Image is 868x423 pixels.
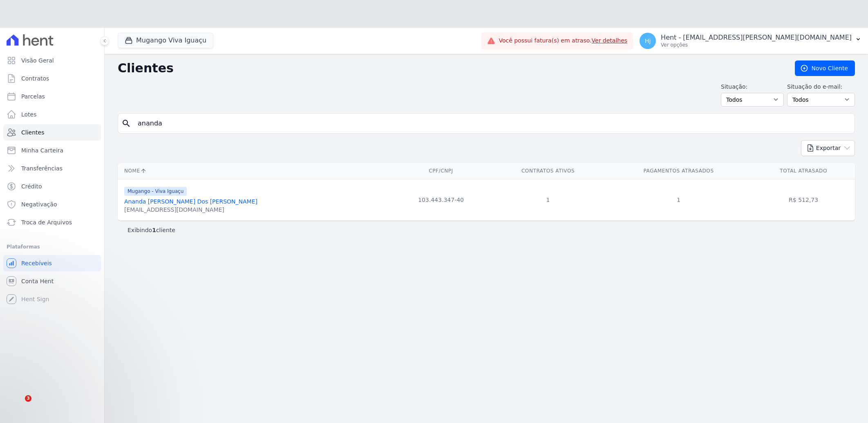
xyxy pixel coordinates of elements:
[8,395,28,415] iframe: Intercom live chat
[721,83,784,91] label: Situação:
[21,182,42,190] span: Crédito
[133,115,851,132] input: Buscar por nome, CPF ou e-mail
[605,179,752,221] td: 1
[491,179,605,221] td: 1
[3,70,101,87] a: Contratos
[3,142,101,159] a: Minha Carteira
[21,164,63,172] span: Transferências
[124,198,257,205] a: Ananda [PERSON_NAME] Dos [PERSON_NAME]
[3,52,101,69] a: Visão Geral
[21,128,44,137] span: Clientes
[645,38,651,44] span: Hj
[152,227,156,233] b: 1
[21,146,63,154] span: Minha Carteira
[3,214,101,231] a: Troca de Arquivos
[118,61,782,76] h2: Clientes
[3,106,101,123] a: Lotes
[795,60,855,76] a: Novo Cliente
[21,92,45,101] span: Parcelas
[752,163,855,179] th: Total Atrasado
[124,187,187,196] span: Mugango - Viva Iguaçu
[25,395,31,402] span: 3
[661,42,852,48] p: Ver opções
[21,56,54,65] span: Visão Geral
[752,179,855,221] td: R$ 512,73
[605,163,752,179] th: Pagamentos Atrasados
[592,37,628,44] a: Ver detalhes
[491,163,605,179] th: Contratos Ativos
[21,259,52,267] span: Recebíveis
[124,206,257,214] div: [EMAIL_ADDRESS][DOMAIN_NAME]
[128,226,175,234] p: Exibindo cliente
[21,277,54,285] span: Conta Hent
[118,163,391,179] th: Nome
[499,36,627,45] span: Você possui fatura(s) em atraso.
[3,273,101,289] a: Conta Hent
[801,140,855,156] button: Exportar
[118,33,213,48] button: Mugango Viva Iguaçu
[661,34,852,42] p: Hent - [EMAIL_ADDRESS][PERSON_NAME][DOMAIN_NAME]
[3,124,101,141] a: Clientes
[3,178,101,195] a: Crédito
[21,218,72,226] span: Troca de Arquivos
[21,200,57,208] span: Negativação
[3,255,101,271] a: Recebíveis
[3,88,101,105] a: Parcelas
[7,242,98,252] div: Plataformas
[391,163,491,179] th: CPF/CNPJ
[21,110,37,119] span: Lotes
[21,74,49,83] span: Contratos
[633,29,868,52] button: Hj Hent - [EMAIL_ADDRESS][PERSON_NAME][DOMAIN_NAME] Ver opções
[391,179,491,221] td: 103.443.347-40
[121,119,131,128] i: search
[3,196,101,213] a: Negativação
[787,83,855,91] label: Situação do e-mail:
[3,160,101,177] a: Transferências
